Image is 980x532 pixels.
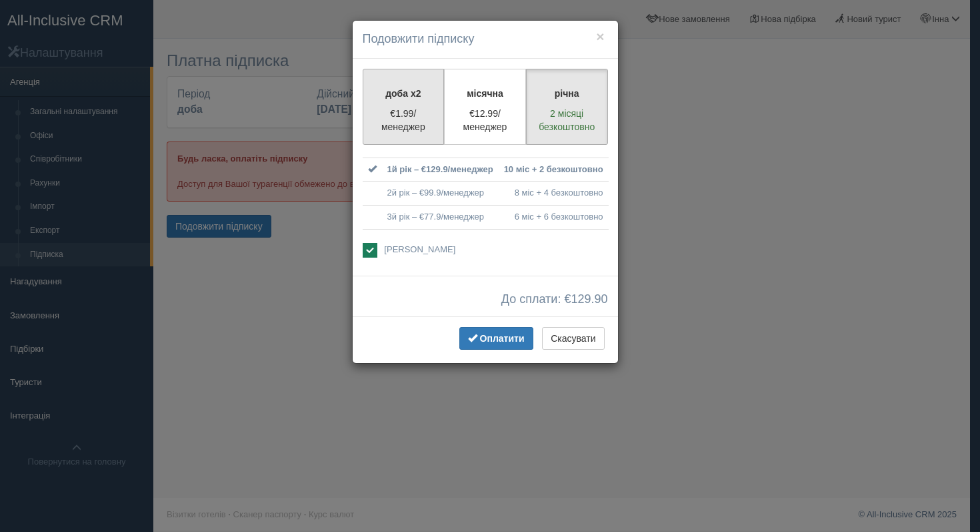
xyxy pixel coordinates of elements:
[535,87,599,100] p: річна
[596,29,604,43] button: ×
[382,158,499,182] td: 1й рік – €129.9/менеджер
[480,333,525,344] span: Оплатити
[499,182,609,206] td: 8 міс + 4 безкоштовно
[371,87,436,100] p: доба x2
[453,107,517,134] p: €12.99/менеджер
[499,205,609,229] td: 6 міс + 6 безкоштовно
[453,87,517,100] p: місячна
[535,107,599,134] p: 2 місяці безкоштовно
[542,327,604,350] button: Скасувати
[501,293,608,306] span: До сплати: €
[382,205,499,229] td: 3й рік – €77.9/менеджер
[571,292,607,306] span: 129.90
[382,182,499,206] td: 2й рік – €99.9/менеджер
[371,107,436,134] p: €1.99/менеджер
[459,327,533,350] button: Оплатити
[384,244,455,254] span: [PERSON_NAME]
[499,158,609,182] td: 10 міс + 2 безкоштовно
[363,31,608,48] h4: Подовжити підписку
